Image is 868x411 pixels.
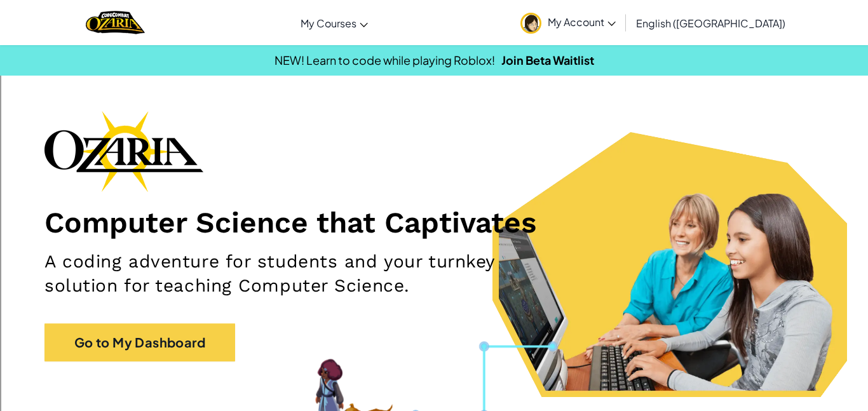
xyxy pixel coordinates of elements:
a: Go to My Dashboard [44,323,235,361]
img: Ozaria branding logo [44,111,203,192]
a: English ([GEOGRAPHIC_DATA]) [630,6,792,40]
img: Home [86,10,145,36]
img: avatar [520,13,541,34]
a: My Account [514,3,622,43]
a: Join Beta Waitlist [501,53,594,67]
span: NEW! Learn to code while playing Roblox! [275,53,495,67]
h1: Computer Science that Captivates [44,205,824,240]
a: Ozaria by CodeCombat logo [86,10,145,36]
span: My Account [548,15,616,29]
span: English ([GEOGRAPHIC_DATA]) [636,17,785,30]
span: My Courses [301,17,356,30]
h2: A coding adventure for students and your turnkey solution for teaching Computer Science. [44,250,566,298]
a: My Courses [294,6,374,40]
